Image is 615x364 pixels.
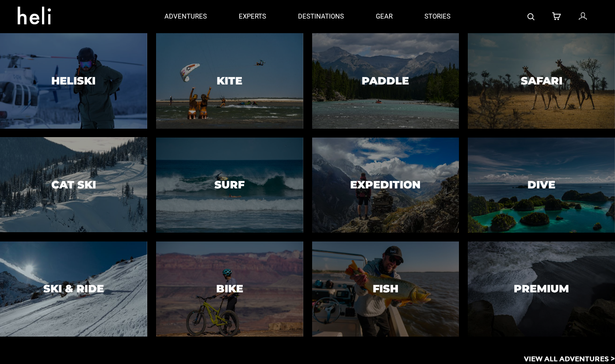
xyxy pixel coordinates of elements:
h3: Paddle [362,75,409,86]
p: adventures [164,12,207,21]
p: experts [239,12,266,21]
h3: Cat Ski [51,179,96,190]
img: search-bar-icon.svg [527,13,535,20]
h3: Fish [373,283,398,294]
a: PremiumPremium image [468,241,615,336]
h3: Surf [214,179,244,190]
h3: Premium [514,283,569,294]
p: View All Adventures > [524,354,615,364]
h3: Safari [521,75,562,86]
h3: Ski & Ride [43,283,104,294]
h3: Dive [527,179,555,190]
h3: Kite [217,75,242,86]
h3: Bike [216,283,243,294]
h3: Expedition [350,179,420,190]
p: destinations [298,12,344,21]
h3: Heliski [51,75,95,86]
